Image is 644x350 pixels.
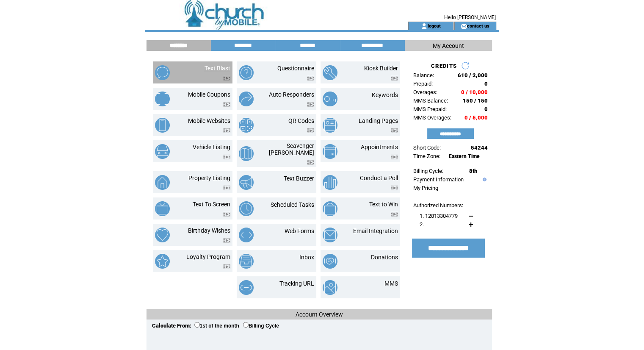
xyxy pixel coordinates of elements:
span: Hello [PERSON_NAME] [444,14,496,20]
img: property-listing.png [155,175,170,190]
a: Landing Pages [359,117,398,124]
span: MMS Overages: [413,114,451,121]
img: auto-responders.png [239,92,254,106]
img: text-to-win.png [323,201,337,216]
a: QR Codes [288,117,314,124]
img: appointments.png [323,144,337,159]
img: video.png [307,128,314,133]
span: 0 [484,106,488,112]
a: Email Integration [353,228,398,234]
a: Text to Win [369,201,398,208]
span: Authorized Numbers: [413,202,463,208]
a: Text To Screen [193,201,230,208]
a: Loyalty Program [186,253,230,260]
a: Inbox [299,254,314,261]
img: scavenger-hunt.png [239,146,254,161]
img: video.png [223,238,230,243]
a: Auto Responders [269,91,314,98]
a: Scavenger [PERSON_NAME] [269,142,314,156]
span: 2. [420,221,424,228]
span: 0 / 10,000 [461,89,488,95]
a: Property Listing [188,175,230,181]
img: video.png [307,102,314,107]
a: MMS [384,280,398,287]
img: text-buzzer.png [239,175,254,190]
label: 1st of the month [194,323,239,329]
a: Conduct a Poll [360,175,398,181]
img: inbox.png [239,254,254,269]
img: text-blast.png [155,65,170,80]
img: conduct-a-poll.png [323,175,337,190]
img: email-integration.png [323,228,337,242]
span: 0 [484,81,488,87]
a: Vehicle Listing [193,144,230,150]
img: video.png [391,76,398,81]
label: Billing Cycle [243,323,279,329]
img: video.png [307,76,314,81]
img: questionnaire.png [239,65,254,80]
span: My Account [433,42,464,49]
span: Billing Cycle: [413,168,443,174]
a: Scheduled Tasks [271,201,314,208]
span: Prepaid: [413,81,433,87]
input: 1st of the month [194,322,200,328]
a: Donations [371,254,398,261]
img: video.png [391,155,398,159]
span: Account Overview [296,311,343,318]
img: video.png [223,155,230,159]
img: video.png [307,160,314,165]
span: 1. 12813304779 [420,213,458,219]
a: Web Forms [285,228,314,234]
img: video.png [391,128,398,133]
span: Overages: [413,89,437,95]
span: Eastern Time [449,153,480,159]
span: CREDITS [431,63,457,69]
img: donations.png [323,254,337,269]
a: contact us [467,23,489,28]
img: scheduled-tasks.png [239,201,254,216]
img: video.png [223,76,230,81]
img: mobile-websites.png [155,118,170,133]
span: 150 / 150 [463,97,488,104]
a: Questionnaire [277,65,314,72]
img: contact_us_icon.gif [461,23,467,30]
img: text-to-screen.png [155,201,170,216]
img: loyalty-program.png [155,254,170,269]
img: video.png [223,264,230,269]
a: Payment Information [413,176,464,183]
span: 8th [469,168,477,174]
img: mms.png [323,280,337,295]
a: Birthday Wishes [188,227,230,234]
img: video.png [223,186,230,190]
span: Short Code: [413,144,441,151]
img: kiosk-builder.png [323,65,337,80]
img: video.png [223,102,230,107]
a: Text Blast [205,65,230,72]
img: web-forms.png [239,228,254,242]
a: Tracking URL [279,280,314,287]
img: vehicle-listing.png [155,144,170,159]
img: video.png [223,212,230,217]
img: tracking-url.png [239,280,254,295]
img: keywords.png [323,92,337,106]
span: Balance: [413,72,434,78]
img: video.png [391,186,398,190]
span: Time Zone: [413,153,440,159]
a: logout [427,23,440,28]
span: MMS Balance: [413,97,448,104]
input: Billing Cycle [243,322,249,328]
a: Text Buzzer [284,175,314,182]
a: Mobile Coupons [188,91,230,98]
span: 610 / 2,000 [458,72,488,78]
span: Calculate From: [152,322,191,329]
img: video.png [223,128,230,133]
a: Appointments [361,144,398,150]
img: help.gif [481,178,486,181]
a: My Pricing [413,185,438,191]
img: qr-codes.png [239,118,254,133]
a: Keywords [372,92,398,98]
span: 54244 [471,144,488,151]
span: 0 / 5,000 [464,114,488,121]
span: MMS Prepaid: [413,106,447,112]
img: landing-pages.png [323,118,337,133]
